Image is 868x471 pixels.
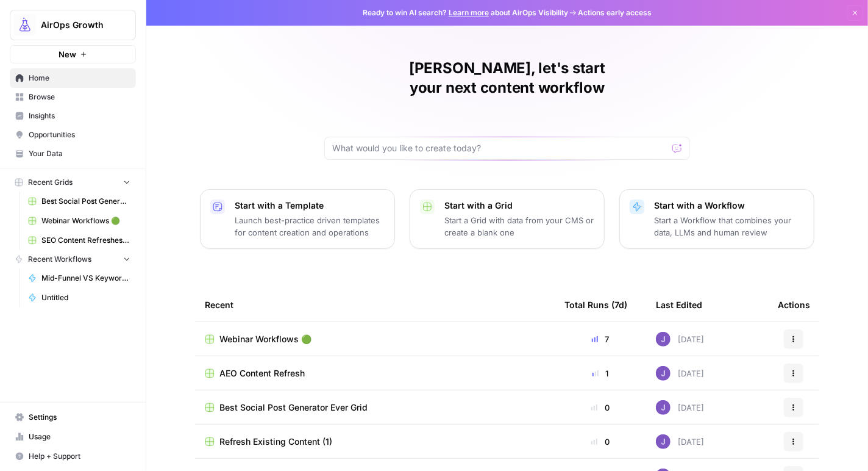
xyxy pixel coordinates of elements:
a: Untitled [23,288,136,307]
button: New [10,45,136,63]
span: Mid-Funnel VS Keyword Research [41,273,130,284]
input: What would you like to create today? [332,142,667,154]
span: SEO Content Refreshes 🟢 [41,235,130,246]
p: Launch best-practice driven templates for content creation and operations [235,214,385,239]
span: Your Data [29,148,130,159]
span: Recent Grids [28,177,73,188]
span: Ready to win AI search? about AirOps Visibility [363,7,568,18]
a: Refresh Existing Content (1) [205,436,545,448]
div: [DATE] [656,434,704,449]
a: Home [10,68,136,88]
div: [DATE] [656,332,704,347]
a: SEO Content Refreshes 🟢 [23,231,136,250]
h1: [PERSON_NAME], let's start your next content workflow [324,59,690,98]
div: Total Runs (7d) [564,288,627,322]
img: ubsf4auoma5okdcylokeqxbo075l [656,400,671,415]
span: Actions early access [578,7,652,18]
img: AirOps Growth Logo [14,14,36,36]
img: ubsf4auoma5okdcylokeqxbo075l [656,434,671,449]
span: Best Social Post Generator Ever Grid [41,196,130,207]
img: ubsf4auoma5okdcylokeqxbo075l [656,332,671,347]
span: New [59,48,76,60]
span: Untitled [41,292,130,303]
span: AirOps Growth [41,19,115,31]
a: Best Social Post Generator Ever Grid [205,401,545,414]
p: Start with a Grid [444,200,594,212]
p: Start with a Template [235,200,385,212]
div: 0 [564,401,636,414]
span: Best Social Post Generator Ever Grid [219,401,368,414]
span: Insights [29,110,130,121]
span: AEO Content Refresh [219,367,305,379]
a: Browse [10,87,136,107]
a: Usage [10,427,136,447]
div: [DATE] [656,366,704,381]
span: Settings [29,412,130,423]
button: Recent Workflows [10,250,136,268]
button: Workspace: AirOps Growth [10,10,136,40]
a: Best Social Post Generator Ever Grid [23,192,136,211]
img: ubsf4auoma5okdcylokeqxbo075l [656,366,671,381]
span: Browse [29,92,130,102]
button: Help + Support [10,447,136,466]
span: Refresh Existing Content (1) [219,436,332,448]
button: Start with a TemplateLaunch best-practice driven templates for content creation and operations [200,189,395,249]
button: Start with a GridStart a Grid with data from your CMS or create a blank one [410,189,605,249]
span: Home [29,73,130,84]
button: Start with a WorkflowStart a Workflow that combines your data, LLMs and human review [619,189,814,249]
div: 7 [564,333,636,345]
a: Your Data [10,144,136,164]
div: 0 [564,436,636,448]
a: Webinar Workflows 🟢 [205,333,545,345]
span: Help + Support [29,451,130,462]
a: Settings [10,408,136,427]
a: Opportunities [10,125,136,145]
span: Opportunities [29,129,130,140]
div: Recent [205,288,545,322]
span: Usage [29,431,130,442]
span: Recent Workflows [28,254,91,265]
button: Recent Grids [10,173,136,192]
p: Start with a Workflow [654,200,804,212]
a: AEO Content Refresh [205,367,545,379]
div: Actions [778,288,810,322]
div: 1 [564,367,636,379]
div: [DATE] [656,400,704,415]
span: Webinar Workflows 🟢 [219,333,311,345]
a: Webinar Workflows 🟢 [23,211,136,231]
p: Start a Grid with data from your CMS or create a blank one [444,214,594,239]
a: Mid-Funnel VS Keyword Research [23,268,136,288]
span: Webinar Workflows 🟢 [41,215,130,226]
p: Start a Workflow that combines your data, LLMs and human review [654,214,804,239]
a: Insights [10,106,136,126]
a: Learn more [449,8,489,17]
div: Last Edited [656,288,702,322]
